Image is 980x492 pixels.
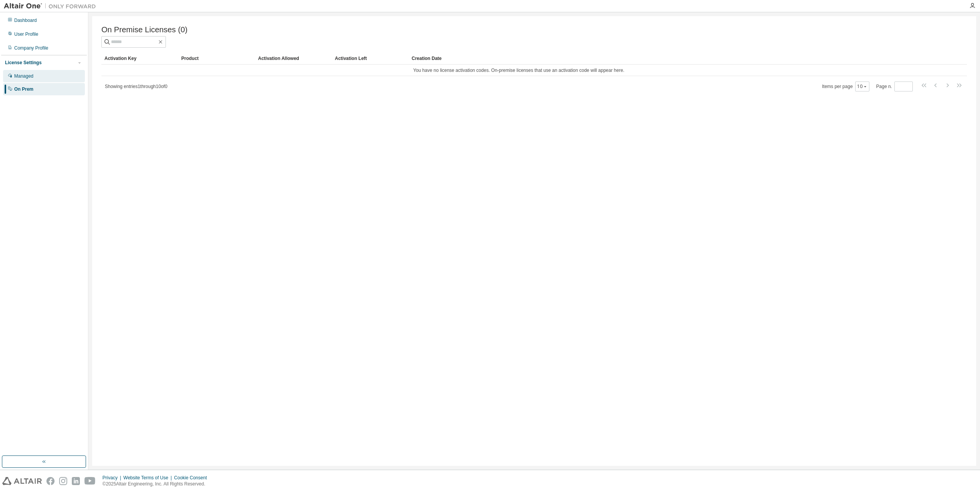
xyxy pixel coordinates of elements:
img: Altair One [4,2,100,10]
div: On Prem [14,86,33,92]
button: 10 [857,83,867,90]
div: Activation Key [104,52,175,65]
img: facebook.svg [46,477,55,485]
span: Items per page [822,81,869,91]
div: Cookie Consent [174,475,211,481]
div: Managed [14,73,33,79]
div: User Profile [14,31,38,37]
div: Privacy [103,475,123,481]
div: Dashboard [14,17,37,23]
span: Showing entries 1 through 10 of 0 [105,84,167,89]
p: © 2025 Altair Engineering, Inc. All Rights Reserved. [103,481,212,487]
div: Activation Left [335,52,406,65]
span: Page n. [876,81,913,91]
img: youtube.svg [84,477,96,485]
div: Company Profile [14,45,48,51]
div: Creation Date [412,52,933,65]
span: On Premise Licenses (0) [101,25,187,34]
img: linkedin.svg [72,477,80,485]
div: Activation Allowed [258,52,329,65]
img: instagram.svg [59,477,67,485]
div: Product [181,52,252,65]
div: Website Terms of Use [123,475,174,481]
td: You have no license activation codes. On-premise licenses that use an activation code will appear... [101,65,936,76]
img: altair_logo.svg [2,477,42,485]
div: License Settings [5,60,41,66]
